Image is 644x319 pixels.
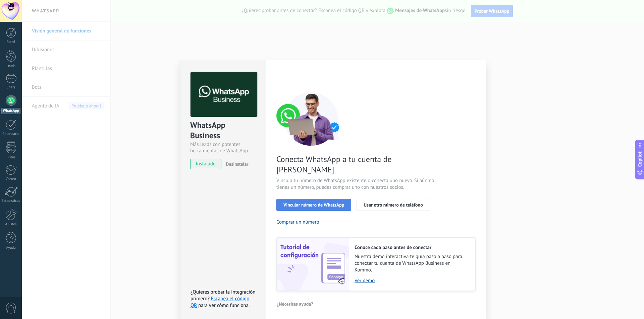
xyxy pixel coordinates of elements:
[1,246,21,250] div: Ayuda
[1,177,21,181] div: Correo
[355,277,469,284] a: Ver demo
[191,72,257,117] img: logo_main.png
[1,64,21,68] div: Leads
[364,203,423,207] span: Usar otro número de teléfono
[191,159,221,169] span: instalado
[190,120,256,141] div: WhatsApp Business
[355,253,469,273] span: Nuestra demo interactiva te guía paso a paso para conectar tu cuenta de WhatsApp Business en Kommo.
[276,299,314,309] button: ¿Necesitas ayuda?
[191,296,249,309] a: Escanea el código QR
[276,199,351,211] button: Vincular número de WhatsApp
[1,108,20,114] div: WhatsApp
[276,219,319,225] button: Comprar un número
[223,159,248,169] button: Desinstalar
[357,199,430,211] button: Usar otro número de teléfono
[226,161,248,167] span: Desinstalar
[1,132,21,136] div: Calendario
[191,289,256,302] span: ¿Quieres probar la integración primero?
[355,244,469,251] h2: Conoce cada paso antes de conectar
[283,203,344,207] span: Vincular número de WhatsApp
[1,85,21,90] div: Chats
[276,177,436,191] span: Vincula tu número de WhatsApp existente o conecta uno nuevo. Si aún no tienes un número, puedes c...
[1,222,21,227] div: Ajustes
[637,151,643,167] span: Copilot
[1,40,21,44] div: Panel
[1,155,21,160] div: Listas
[198,302,250,309] span: para ver cómo funciona.
[276,92,347,146] img: connect number
[276,154,436,175] span: Conecta WhatsApp a tu cuenta de [PERSON_NAME]
[277,302,313,306] span: ¿Necesitas ayuda?
[190,141,256,154] div: Más leads con potentes herramientas de WhatsApp
[1,199,21,203] div: Estadísticas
